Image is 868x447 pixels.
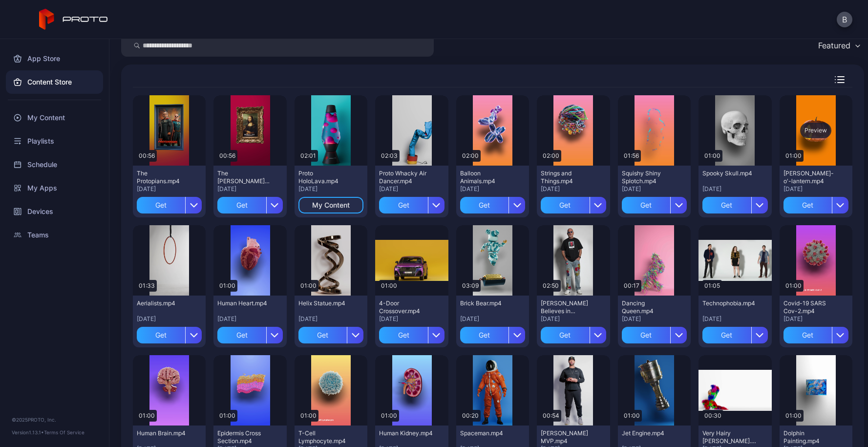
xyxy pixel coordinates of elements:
button: Get [783,197,848,213]
a: Devices [6,200,103,223]
button: Featured [813,34,864,57]
div: Get [783,327,832,343]
div: Jack-o'-lantern.mp4 [783,170,837,185]
a: Teams [6,223,103,247]
div: Human Kidney.mp4 [379,429,433,437]
button: B [837,12,852,27]
div: Get [137,327,185,343]
div: Get [217,327,266,343]
div: Dolphin Painting.mp4 [783,429,837,445]
div: [DATE] [217,315,282,323]
div: Spooky Skull.mp4 [702,170,756,177]
div: Get [702,327,751,343]
div: Get [622,327,670,343]
div: Jet Engine.mp4 [622,429,676,437]
a: App Store [6,47,103,70]
div: [DATE] [298,315,363,323]
div: Get [137,197,185,213]
div: [DATE] [783,185,848,193]
button: Get [622,327,687,343]
button: Get [541,327,606,343]
div: Very Hairy Jerry.mp4 [702,429,756,445]
div: Brick Bear.mp4 [460,299,514,307]
button: Get [460,197,525,213]
div: Balloon Animals.mp4 [460,170,514,185]
div: [DATE] [702,315,767,323]
a: My Apps [6,176,103,200]
div: Get [541,197,589,213]
button: Get [137,327,202,343]
div: Get [460,197,508,213]
div: Human Heart.mp4 [217,299,271,307]
div: Get [541,327,589,343]
button: Get [460,327,525,343]
a: Content Store [6,70,103,94]
button: Get [217,197,282,213]
div: Get [379,327,427,343]
button: Get [702,197,767,213]
a: Playlists [6,129,103,153]
div: [DATE] [783,315,848,323]
div: [DATE] [460,315,525,323]
div: Get [217,197,266,213]
div: Strings and Things.mp4 [541,170,594,185]
div: [DATE] [379,185,444,193]
div: The Mona Lisa.mp4 [217,170,271,185]
div: Get [622,197,670,213]
button: My Content [298,197,363,213]
div: T-Cell Lymphocyte.mp4 [298,429,352,445]
div: © 2025 PROTO, Inc. [12,416,97,424]
div: Featured [818,41,850,50]
div: [DATE] [541,315,606,323]
a: Schedule [6,153,103,176]
button: Get [622,197,687,213]
button: Get [137,197,202,213]
button: Get [379,197,444,213]
div: [DATE] [137,185,202,193]
div: [DATE] [298,185,363,193]
div: [DATE] [702,185,767,193]
div: Covid-19 SARS Cov-2.mp4 [783,299,837,315]
button: Get [379,327,444,343]
div: Human Brain.mp4 [137,429,191,437]
button: Get [702,327,767,343]
button: Get [541,197,606,213]
div: Proto Whacky Air Dancer.mp4 [379,170,433,185]
div: Helix Statue.mp4 [298,299,352,307]
div: Spaceman.mp4 [460,429,514,437]
div: Dancing Queen.mp4 [622,299,676,315]
span: Version 1.13.1 • [12,429,44,435]
div: [DATE] [622,185,687,193]
button: Get [783,327,848,343]
div: Epidermis Cross Section.mp4 [217,429,271,445]
div: My Content [312,201,350,209]
div: [DATE] [379,315,444,323]
div: Proto HoloLava.mp4 [298,170,352,185]
div: Preview [800,123,831,138]
div: Technophobia.mp4 [702,299,756,307]
div: Get [460,327,508,343]
div: Get [783,197,832,213]
div: [DATE] [460,185,525,193]
div: Albert Pujols MVP.mp4 [541,429,594,445]
div: [DATE] [622,315,687,323]
div: [DATE] [217,185,282,193]
div: Get [379,197,427,213]
div: [DATE] [541,185,606,193]
button: Get [298,327,363,343]
div: Howie Mandel Believes in Proto.mp4 [541,299,594,315]
div: 4-Door Crossover.mp4 [379,299,433,315]
div: Get [298,327,347,343]
div: Squishy Shiny Splotch.mp4 [622,170,676,185]
a: Terms Of Service [44,429,85,435]
button: Get [217,327,282,343]
a: My Content [6,106,103,129]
